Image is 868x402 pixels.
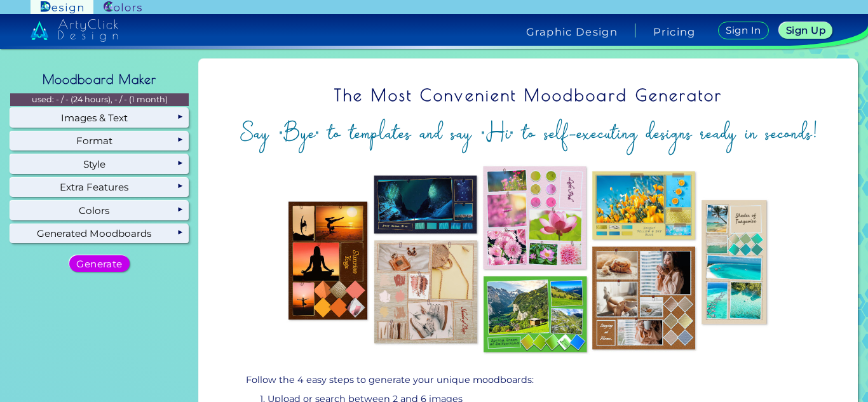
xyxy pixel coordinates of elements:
img: ArtyClick Colors logo [104,1,142,13]
img: overview.jpg [209,159,848,361]
img: artyclick_design_logo_white_combined_path.svg [31,19,118,42]
div: Extra Features [10,178,189,197]
h1: The Most Convenient Moodboard Generator [209,77,848,113]
h2: Say "Bye" to templates and say "Hi" to self-executing designs ready in seconds! [209,117,848,149]
p: Follow the 4 easy steps to generate your unique moodboards: [246,373,811,387]
h4: Graphic Design [526,27,618,37]
div: Generated Moodboards [10,224,189,243]
div: Style [10,154,189,173]
h5: Sign In [728,26,759,35]
h5: Sign Up [787,26,824,35]
h5: Generate [78,259,120,268]
p: used: - / - (24 hours), - / - (1 month) [10,93,189,106]
a: Sign In [720,22,766,39]
div: Colors [10,201,189,220]
h2: Moodboard Maker [36,65,163,93]
a: Sign Up [781,23,830,38]
div: Images & Text [10,108,189,127]
div: Format [10,131,189,151]
a: Pricing [653,27,696,37]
